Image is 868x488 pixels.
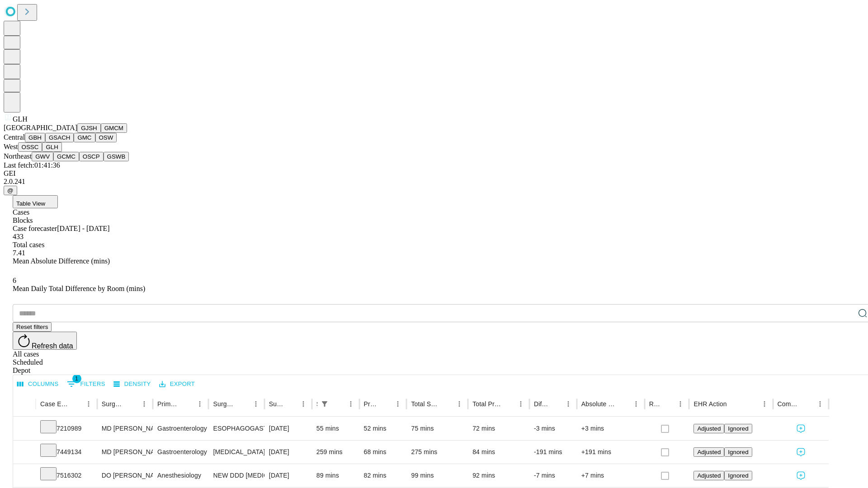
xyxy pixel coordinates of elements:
[661,398,674,410] button: Sort
[581,417,640,440] div: +3 mins
[4,124,77,131] span: [GEOGRAPHIC_DATA]
[693,471,724,480] button: Adjusted
[472,464,525,487] div: 92 mins
[724,471,752,480] button: Ignored
[392,398,404,410] button: Menu
[213,417,259,440] div: ESOPHAGOGASTODUODENOSCOPY, FLEXIBLE, TRANSORAL; WITH ESOPHAGOGASTRIC FUNDOPLASTY
[125,398,138,410] button: Sort
[157,417,204,440] div: Gastroenterology
[581,464,640,487] div: +7 mins
[728,425,748,432] span: Ignored
[269,400,283,408] div: Surgery Date
[79,152,104,161] button: OSCP
[213,441,259,464] div: [MEDICAL_DATA], FLEXIBLE; WITH [MEDICAL_DATA]
[57,225,109,232] span: [DATE] - [DATE]
[237,398,250,410] button: Sort
[502,398,514,410] button: Sort
[364,417,402,440] div: 52 mins
[13,233,24,240] span: 433
[40,464,93,487] div: 7516302
[269,464,307,487] div: [DATE]
[801,398,814,410] button: Sort
[18,142,42,152] button: OSSC
[581,400,616,408] div: Absolute Difference
[318,398,331,410] button: Show filters
[104,152,129,161] button: GSWB
[213,400,236,408] div: Surgery Name
[697,449,721,455] span: Adjusted
[472,441,525,464] div: 84 mins
[674,398,687,410] button: Menu
[4,178,864,186] div: 2.0.241
[7,187,14,194] span: @
[534,400,548,408] div: Difference
[534,441,572,464] div: -191 mins
[318,398,331,410] div: 1 active filter
[697,472,721,479] span: Adjusted
[102,417,148,440] div: MD [PERSON_NAME] Md
[13,277,16,284] span: 6
[411,441,463,464] div: 275 mins
[4,143,18,150] span: West
[18,468,31,484] button: Expand
[440,398,453,410] button: Sort
[269,417,307,440] div: [DATE]
[344,398,357,410] button: Menu
[4,161,60,169] span: Last fetch: 01:41:36
[562,398,575,410] button: Menu
[13,115,28,123] span: GLH
[157,464,204,487] div: Anesthesiology
[728,449,748,455] span: Ignored
[15,377,61,391] button: Select columns
[4,152,32,160] span: Northeast
[32,342,73,350] span: Refresh data
[181,398,193,410] button: Sort
[284,398,297,410] button: Sort
[13,322,52,332] button: Reset filters
[617,398,630,410] button: Sort
[758,398,771,410] button: Menu
[693,424,724,433] button: Adjusted
[157,377,197,391] button: Export
[269,441,307,464] div: [DATE]
[514,398,527,410] button: Menu
[724,447,752,457] button: Ignored
[13,285,145,292] span: Mean Daily Total Difference by Room (mins)
[72,374,81,383] span: 1
[411,464,463,487] div: 99 mins
[411,417,463,440] div: 75 mins
[693,400,726,408] div: EHR Action
[13,225,57,232] span: Case forecaster
[157,441,204,464] div: Gastroenterology
[472,400,501,408] div: Total Predicted Duration
[138,398,151,410] button: Menu
[814,398,826,410] button: Menu
[332,398,344,410] button: Sort
[13,332,77,350] button: Refresh data
[40,441,93,464] div: 7449134
[40,400,69,408] div: Case Epic Id
[13,257,110,265] span: Mean Absolute Difference (mins)
[379,398,392,410] button: Sort
[534,417,572,440] div: -3 mins
[364,400,378,408] div: Predicted In Room Duration
[45,133,74,142] button: GSACH
[101,123,127,133] button: GMCM
[316,400,317,408] div: Scheduled In Room Duration
[728,398,741,410] button: Sort
[316,464,355,487] div: 89 mins
[42,142,61,152] button: GLH
[77,123,101,133] button: GJSH
[581,441,640,464] div: +191 mins
[95,133,117,142] button: OSW
[16,200,45,207] span: Table View
[778,400,800,408] div: Comments
[549,398,562,410] button: Sort
[25,133,45,142] button: GBH
[102,441,148,464] div: MD [PERSON_NAME] Md
[82,398,95,410] button: Menu
[53,152,79,161] button: GCMC
[13,195,58,208] button: Table View
[534,464,572,487] div: -7 mins
[65,377,108,391] button: Show filters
